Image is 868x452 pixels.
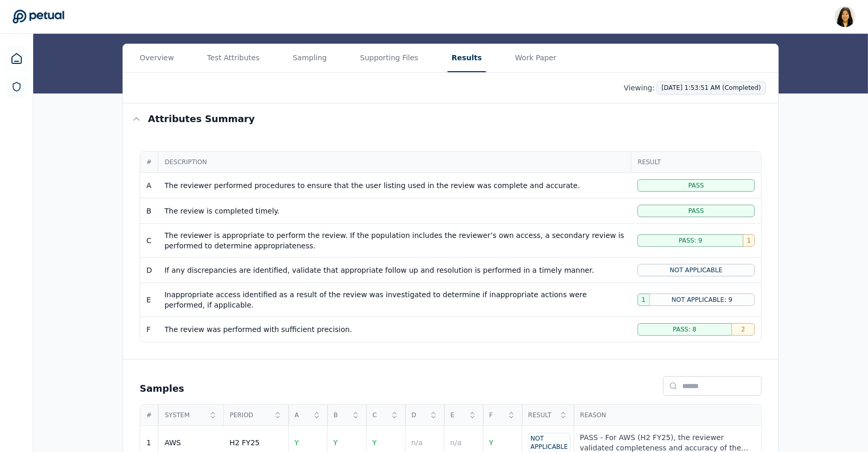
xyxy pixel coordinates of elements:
span: Reason [580,411,755,419]
span: 1 [747,236,751,245]
div: AWS [165,437,181,448]
button: Supporting Files [356,44,423,72]
button: Results [447,44,486,72]
button: Work Paper [511,44,561,72]
p: Viewing: [624,83,655,93]
span: Y [333,438,338,447]
span: # [146,411,152,419]
span: Result [528,411,556,419]
button: Test Attributes [203,44,264,72]
a: Go to Dashboard [12,9,64,24]
a: SOC 1 Reports [5,75,28,98]
span: Not Applicable: 9 [672,296,733,304]
span: 2 [741,325,745,334]
td: E [140,283,158,317]
span: Not Applicable [670,266,723,274]
span: Description [165,158,625,166]
span: Pass [688,207,704,215]
span: 1 [642,296,646,304]
div: The review was performed with sufficient precision. [165,324,625,335]
div: The reviewer is appropriate to perform the review. If the population includes the reviewer’s own ... [165,230,625,251]
td: A [140,173,158,198]
span: Pass [688,181,704,190]
span: # [146,158,152,166]
span: B [334,411,348,419]
span: F [490,411,504,419]
img: Renee Park [835,6,856,27]
td: F [140,317,158,342]
button: Attributes summary [123,103,778,135]
button: Overview [135,44,178,72]
span: Period [230,411,270,419]
span: D [412,411,426,419]
span: n/a [411,438,423,447]
span: System [165,411,206,419]
span: Y [489,438,494,447]
h3: Attributes summary [148,112,255,126]
div: H2 FY25 [229,437,260,448]
span: A [295,411,309,419]
span: C [373,411,387,419]
button: [DATE] 1:53:51 AM (Completed) [657,81,766,95]
td: B [140,198,158,224]
button: Sampling [289,44,331,72]
div: If any discrepancies are identified, validate that appropriate follow up and resolution is perfor... [165,265,625,275]
span: Y [372,438,377,447]
div: Inappropriate access identified as a result of the review was investigated to determine if inappr... [165,289,625,310]
span: Result [638,158,755,166]
a: Dashboard [4,46,29,71]
span: Pass: 9 [679,236,702,245]
span: n/a [450,438,462,447]
span: Y [294,438,299,447]
span: E [451,411,465,419]
td: D [140,258,158,283]
td: C [140,224,158,258]
span: Pass: 8 [673,325,696,334]
h2: Samples [140,381,184,396]
div: The reviewer performed procedures to ensure that the user listing used in the review was complete... [165,180,625,191]
div: The review is completed timely. [165,206,625,216]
